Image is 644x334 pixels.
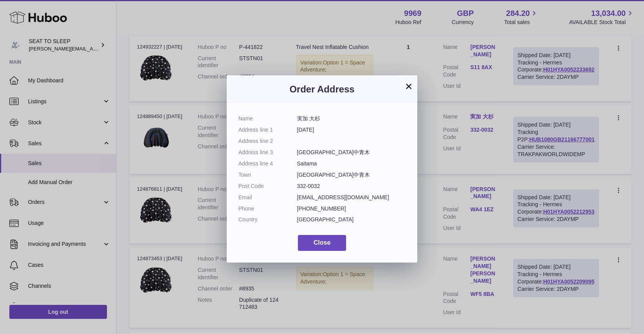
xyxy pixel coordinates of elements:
dt: Address line 3 [238,149,297,156]
dt: Name [238,115,297,122]
dt: Phone [238,205,297,212]
dd: [GEOGRAPHIC_DATA] [297,216,406,223]
dt: Email [238,194,297,201]
dd: [GEOGRAPHIC_DATA]中青木 [297,149,406,156]
dt: Address line 2 [238,137,297,145]
dd: Saitama [297,160,406,167]
span: Close [313,239,331,246]
dt: Address line 4 [238,160,297,167]
dt: Country [238,216,297,223]
dd: [GEOGRAPHIC_DATA]中青木 [297,171,406,179]
dt: Post Code [238,183,297,190]
dd: [DATE] [297,126,406,134]
dd: 実加 大杉 [297,115,406,122]
button: × [404,82,413,91]
dd: 332-0032 [297,183,406,190]
button: Close [298,235,346,251]
dd: [EMAIL_ADDRESS][DOMAIN_NAME] [297,194,406,201]
dt: Town [238,171,297,179]
h3: Order Address [238,83,406,96]
dt: Address line 1 [238,126,297,134]
dd: [PHONE_NUMBER] [297,205,406,212]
